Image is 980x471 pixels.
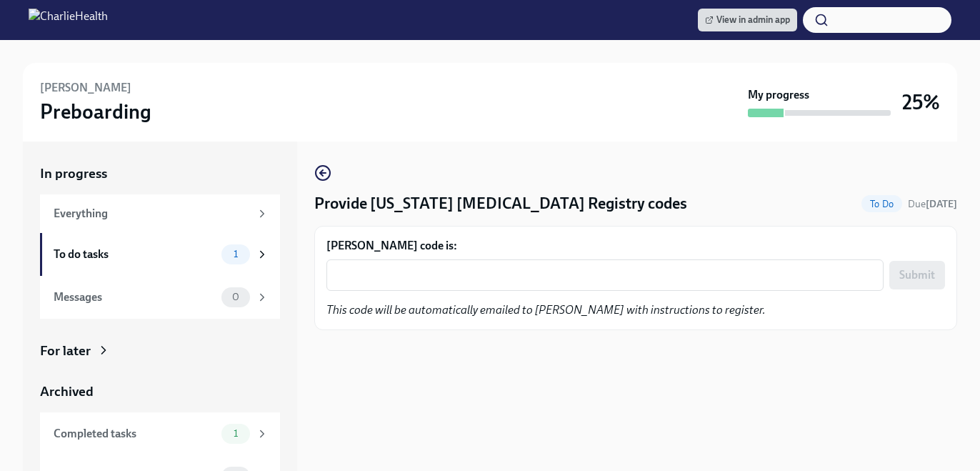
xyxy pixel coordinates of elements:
[40,99,151,124] h3: Preboarding
[326,303,766,317] em: This code will be automatically emailed to [PERSON_NAME] with instructions to register.
[40,342,280,360] a: For later
[748,87,809,103] strong: My progress
[54,289,216,305] div: Messages
[902,89,940,115] h3: 25%
[40,233,280,276] a: To do tasks1
[698,9,797,31] a: View in admin app
[40,80,131,96] h6: [PERSON_NAME]
[908,197,957,211] span: October 15th, 2025 08:00
[225,428,246,439] span: 1
[54,247,216,262] div: To do tasks
[54,426,216,442] div: Completed tasks
[326,238,945,254] label: [PERSON_NAME] code is:
[40,276,280,319] a: Messages0
[861,199,902,209] span: To Do
[705,13,790,27] span: View in admin app
[40,382,280,401] a: Archived
[29,9,108,31] img: CharlieHealth
[54,206,250,222] div: Everything
[314,193,687,214] h4: Provide [US_STATE] [MEDICAL_DATA] Registry codes
[225,249,246,259] span: 1
[908,198,957,210] span: Due
[40,164,280,183] a: In progress
[40,194,280,233] a: Everything
[926,198,957,210] strong: [DATE]
[224,292,248,302] span: 0
[40,342,91,360] div: For later
[40,412,280,455] a: Completed tasks1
